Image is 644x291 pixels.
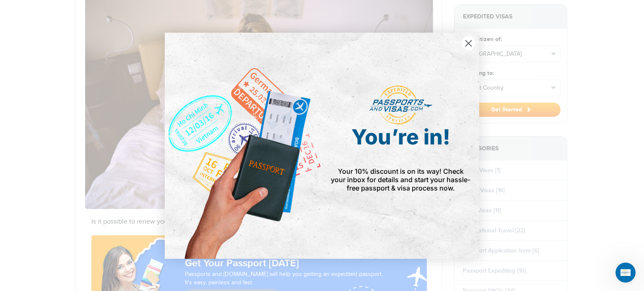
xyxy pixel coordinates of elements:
img: de9cda0d-0715-46ca-9a25-073762a91ba7.png [165,33,322,259]
span: Your 10% discount is on its way! Check your inbox for details and start your hassle-free passport... [331,167,470,192]
iframe: Intercom live chat [615,263,636,283]
img: passports and visas [369,85,432,125]
span: You’re in! [351,124,450,149]
button: Close dialog [461,36,476,51]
